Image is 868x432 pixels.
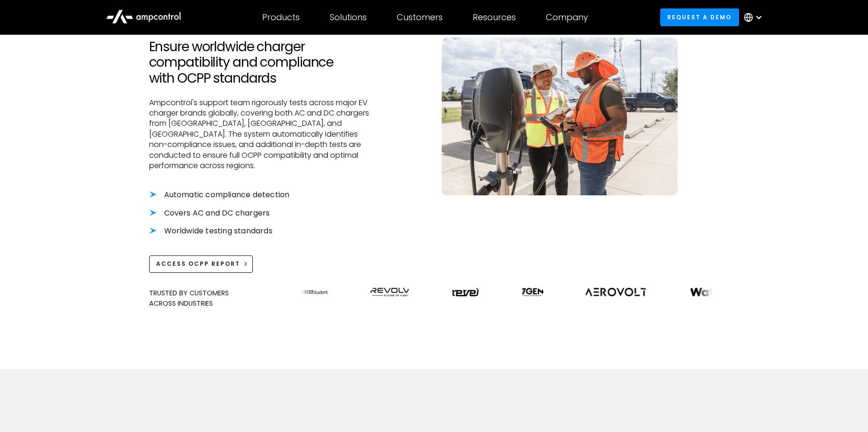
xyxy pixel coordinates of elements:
img: fleet operators analyzing a charger outside [442,38,678,195]
li: Worldwide testing standards [149,226,371,236]
div: Customers [397,12,443,23]
div: Company [546,12,588,23]
a: Access OCPP Report [149,255,253,273]
li: Automatic compliance detection [149,190,371,200]
div: Access OCPP Report [156,260,240,268]
a: Request a demo [660,8,739,26]
p: Ampcontrol's support team rigorously tests across major EV charger brands globally, covering both... [149,98,371,171]
h2: Ensure worldwide charger compatibility and compliance with OCPP standards [149,39,371,86]
div: Products [262,12,300,23]
li: Covers AC and DC chargers [149,208,371,218]
div: Trusted By Customers Across Industries [149,288,286,309]
div: Solutions [330,12,367,23]
div: Resources [473,12,516,23]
